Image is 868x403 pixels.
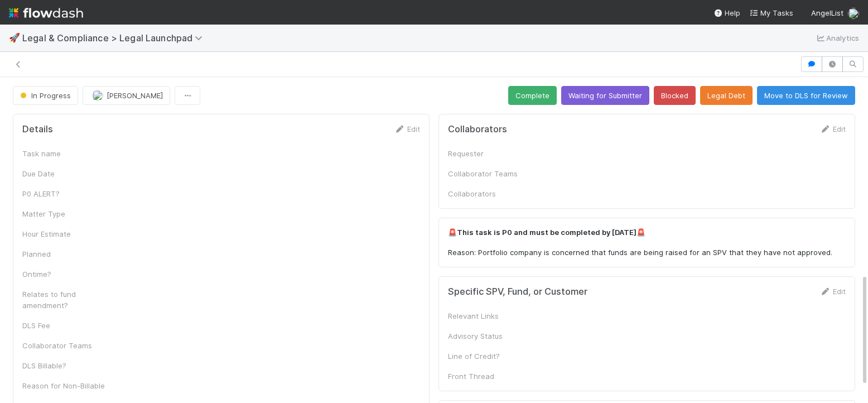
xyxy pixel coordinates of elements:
[848,8,859,19] img: avatar_0b1dbcb8-f701-47e0-85bc-d79ccc0efe6c.png
[22,188,106,199] div: P0 ALERT?
[749,7,793,18] a: My Tasks
[22,248,106,260] div: Planned
[13,86,78,105] button: In Progress
[22,124,53,135] h5: Details
[9,33,20,42] span: 🚀
[448,351,532,362] div: Line of Credit?
[654,86,696,105] button: Blocked
[713,7,740,18] div: Help
[22,32,208,44] span: Legal & Compliance > Legal Launchpad
[22,148,106,159] div: Task name
[394,124,420,133] a: Edit
[107,91,163,100] span: [PERSON_NAME]
[561,86,649,105] button: Waiting for Submitter
[22,168,106,179] div: Due Date
[22,289,106,311] div: Relates to fund amendment?
[22,208,106,219] div: Matter Type
[757,86,855,105] button: Move to DLS for Review
[92,90,103,101] img: avatar_0b1dbcb8-f701-47e0-85bc-d79ccc0efe6c.png
[815,31,859,45] a: Analytics
[448,148,532,159] div: Requester
[448,188,532,199] div: Collaborators
[448,286,587,298] h5: Specific SPV, Fund, or Customer
[22,228,106,239] div: Hour Estimate
[749,8,793,17] span: My Tasks
[457,228,636,237] strong: This task is P0 and must be completed by [DATE]
[22,340,106,351] div: Collaborator Teams
[22,320,106,331] div: DLS Fee
[508,86,557,105] button: Complete
[700,86,753,105] button: Legal Debt
[18,91,71,100] span: In Progress
[819,287,846,296] a: Edit
[448,124,507,135] h5: Collaborators
[448,310,532,322] div: Relevant Links
[811,8,843,17] span: AngelList
[22,380,106,391] div: Reason for Non-Billable
[22,268,106,280] div: Ontime?
[448,330,532,342] div: Advisory Status
[448,247,846,258] p: Reason: Portfolio company is concerned that funds are being raised for an SPV that they have not ...
[448,227,846,238] p: 🚨 🚨
[448,371,532,382] div: Front Thread
[819,124,846,133] a: Edit
[9,3,83,22] img: logo-inverted-e16ddd16eac7371096b0.svg
[448,168,532,179] div: Collaborator Teams
[22,360,106,371] div: DLS Billable?
[83,86,170,105] button: [PERSON_NAME]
